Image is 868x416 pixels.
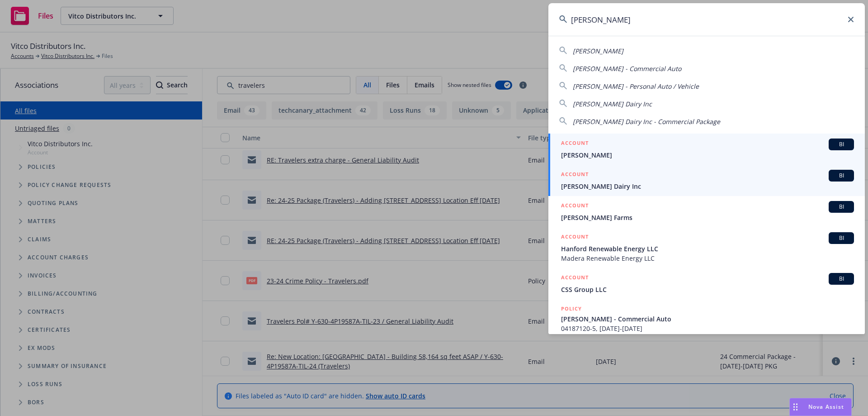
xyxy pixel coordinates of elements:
[561,304,582,313] h5: POLICY
[548,299,865,338] a: POLICY[PERSON_NAME] - Commercial Auto04187120-5, [DATE]-[DATE]
[561,232,589,243] h5: ACCOUNT
[561,213,854,222] span: [PERSON_NAME] Farms
[790,398,801,416] div: Drag to move
[832,140,850,148] span: BI
[808,403,844,411] span: Nova Assist
[561,244,854,253] span: Hanford Renewable Energy LLC
[561,324,854,333] span: 04187120-5, [DATE]-[DATE]
[548,268,865,299] a: ACCOUNTBICSS Group LLC
[561,170,589,181] h5: ACCOUNT
[561,314,854,324] span: [PERSON_NAME] - Commercial Auto
[561,285,854,294] span: CSS Group LLC
[548,196,865,227] a: ACCOUNTBI[PERSON_NAME] Farms
[548,134,865,165] a: ACCOUNTBI[PERSON_NAME]
[561,139,589,149] h5: ACCOUNT
[832,234,850,242] span: BI
[561,150,854,160] span: [PERSON_NAME]
[561,201,589,212] h5: ACCOUNT
[548,3,865,36] input: Search...
[573,64,681,73] span: [PERSON_NAME] - Commercial Auto
[561,253,854,263] span: Madera Renewable Energy LLC
[548,227,865,268] a: ACCOUNTBIHanford Renewable Energy LLCMadera Renewable Energy LLC
[561,273,589,284] h5: ACCOUNT
[573,47,623,55] span: [PERSON_NAME]
[573,100,652,108] span: [PERSON_NAME] Dairy Inc
[832,203,850,211] span: BI
[832,172,850,180] span: BI
[832,275,850,283] span: BI
[573,117,720,126] span: [PERSON_NAME] Dairy Inc - Commercial Package
[789,398,852,416] button: Nova Assist
[573,82,699,91] span: [PERSON_NAME] - Personal Auto / Vehicle
[548,165,865,196] a: ACCOUNTBI[PERSON_NAME] Dairy Inc
[561,182,854,191] span: [PERSON_NAME] Dairy Inc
